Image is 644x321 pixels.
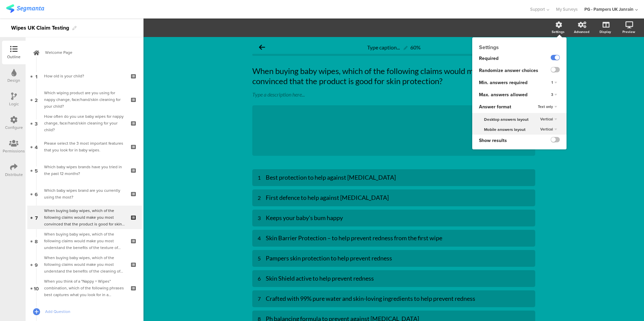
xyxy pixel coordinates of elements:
[44,113,125,133] div: How often do you use baby wipes for nappy change, face/hand/skin cleaning for your child?
[258,295,266,302] div: 7
[44,231,125,251] div: When buying baby wipes, which of the following claims would make you most understand the benefits...
[6,4,44,13] img: segmanta logo
[27,229,142,253] a: 8 When buying baby wipes, which of the following claims would make you most understand the benefi...
[538,104,553,109] span: Text only
[5,172,23,178] div: Distribute
[258,194,266,202] div: 2
[479,137,507,144] span: Show results
[44,90,125,110] div: Which wiping product are you using for nappy change, face/hand/skin cleaning for your child?
[258,215,266,222] div: 3
[266,214,530,222] div: Keeps your baby's bum happy
[45,49,131,56] span: Welcome Page
[44,254,125,275] div: When buying baby wipes, which of the following claims would make you most understand the benefits...
[258,174,266,181] div: 1
[44,140,125,153] div: Please select the 3 most important features that you look for in baby wipes.
[35,143,38,150] span: 4
[44,187,125,201] div: Which baby wipes brand are you currently using the most?
[27,41,142,64] a: Welcome Page
[484,127,525,133] span: Mobile answers layout
[27,111,142,135] a: 3 How often do you use baby wipes for nappy change, face/hand/skin cleaning for your child?
[27,182,142,206] a: 6 Which baby wipes brand are you currently using the most?
[479,55,498,62] span: Required
[7,77,20,83] div: Design
[540,127,553,132] span: Vertical
[479,103,511,110] span: Answer format
[35,214,38,221] span: 7
[7,54,21,60] div: Outline
[5,124,23,131] div: Configure
[530,6,545,12] span: Support
[27,88,142,111] a: 2 Which wiping product are you using for nappy change, face/hand/skin cleaning for your child?
[35,190,38,198] span: 6
[410,44,421,50] div: 60%
[266,254,530,262] div: Pampers skin protection to help prevent redness
[584,6,634,12] div: PG - Pampers UK Janrain
[27,135,142,158] a: 4 Please select the 3 most important features that you look for in baby wipes.
[35,261,38,268] span: 9
[252,91,535,98] div: Type a description here...
[27,276,142,300] a: 10 When you think of a "Nappy + Wipes" combination, which of the following phrases best captures ...
[258,235,266,242] div: 4
[35,72,37,80] span: 1
[9,101,19,107] div: Logic
[45,308,131,315] span: Add Question
[266,174,530,181] div: Best protection to help against [MEDICAL_DATA]
[34,284,39,292] span: 10
[44,73,125,79] div: How old is your child?
[484,116,528,122] span: Desktop answers layout
[252,66,535,86] p: When buying baby wipes, which of the following claims would make you most convinced that the prod...
[3,148,25,154] div: Permissions
[600,29,611,34] div: Display
[44,164,125,177] div: Which baby wipes brands have you tried in the past 12 months?
[479,91,527,98] span: Max. answers allowed
[27,64,142,88] a: 1 How old is your child?
[35,167,38,174] span: 5
[27,206,142,229] a: 7 When buying baby wipes, which of the following claims would make you most convinced that the pr...
[551,80,553,85] span: 1
[44,207,125,227] div: When buying baby wipes, which of the following claims would make you most convinced that the prod...
[622,29,635,34] div: Preview
[266,234,530,242] div: Skin Barrier Protection – to help prevent redness from the first wipe
[258,275,266,282] div: 6
[266,295,530,302] div: Crafted with 99% pure water and skin-loving ingredients to help prevent redness
[479,67,538,74] span: Randomize answer choices
[551,92,553,97] span: 3
[266,275,530,282] div: Skin Shield active to help prevent redness
[35,96,38,103] span: 2
[258,255,266,262] div: 5
[479,79,527,86] span: Min. answers required
[27,253,142,276] a: 9 When buying baby wipes, which of the following claims would make you most understand the benefi...
[540,116,553,122] span: Vertical
[11,23,69,33] div: Wipes UK Claim Testing
[27,158,142,182] a: 5 Which baby wipes brands have you tried in the past 12 months?
[35,119,38,127] span: 3
[472,43,567,51] div: Settings
[266,194,530,202] div: First defence to help against [MEDICAL_DATA]
[367,44,400,50] span: Type caption...
[44,278,125,298] div: When you think of a "Nappy + Wipes" combination, which of the following phrases best captures wha...
[552,29,565,34] div: Settings
[574,29,589,34] div: Advanced
[35,237,38,245] span: 8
